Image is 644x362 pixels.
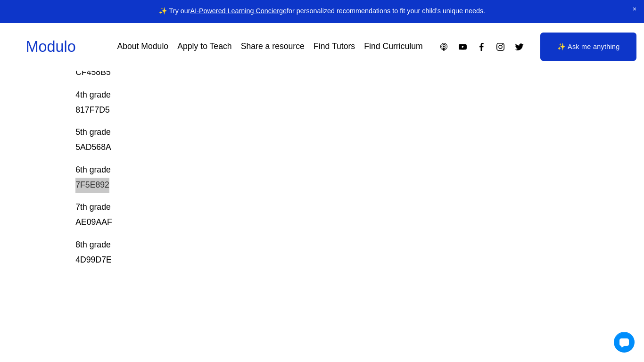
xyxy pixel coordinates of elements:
a: Find Curriculum [364,39,422,55]
a: Apple Podcasts [439,42,449,52]
a: Apply to Teach [177,39,231,55]
p: 6th grade 7F5E892 [75,163,519,193]
a: Find Tutors [314,39,355,55]
a: Share a resource [241,39,305,55]
a: AI-Powered Learning Concierge [190,7,287,15]
a: YouTube [458,42,468,52]
a: Modulo [26,38,76,55]
p: 8th grade 4D99D7E [75,238,519,268]
p: 5th grade 5AD568A [75,125,519,155]
p: 7th grade AE09AAF [75,200,519,230]
a: Instagram [495,42,505,52]
p: 4th grade 817F7D5 [75,88,519,118]
a: Facebook [477,42,487,52]
a: ✨ Ask me anything [540,33,636,61]
a: Twitter [514,42,524,52]
a: About Modulo [117,39,168,55]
